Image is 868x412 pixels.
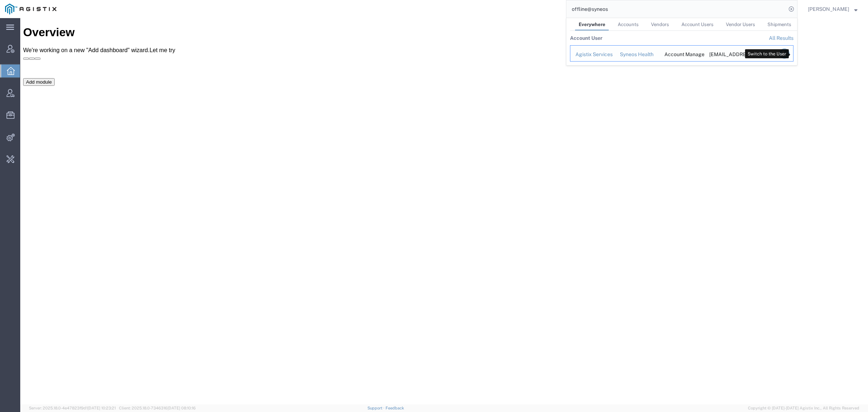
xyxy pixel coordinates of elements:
[651,22,669,27] span: Vendors
[20,18,868,404] iframe: FS Legacy Container
[566,0,786,18] input: Search for shipment number, reference number
[620,51,655,58] div: Syneos Health
[386,406,404,410] a: Feedback
[367,406,386,410] a: Support
[618,22,639,27] span: Accounts
[808,5,849,13] span: Carrie Virgilio
[129,29,155,35] a: Let me try
[88,406,116,410] span: [DATE] 10:23:21
[167,406,196,410] span: [DATE] 08:10:16
[709,51,744,58] div: offline_notifications+syneosoff@agistix.com
[575,51,610,58] div: Agistix Services
[767,22,791,27] span: Shipments
[726,22,755,27] span: Vendor Users
[681,22,714,27] span: Account Users
[664,51,699,58] div: Account Manager
[754,51,770,58] div: Active
[579,22,605,27] span: Everywhere
[3,60,34,68] button: Add module
[748,405,859,411] span: Copyright © [DATE]-[DATE] Agistix Inc., All Rights Reserved
[119,406,196,410] span: Client: 2025.18.0-7346316
[570,31,603,45] th: Account User
[808,5,858,13] button: [PERSON_NAME]
[29,406,116,410] span: Server: 2025.18.0-4e47823f9d1
[5,4,56,14] img: logo
[769,35,793,41] a: View all account users found by criterion
[570,31,797,65] table: Search Results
